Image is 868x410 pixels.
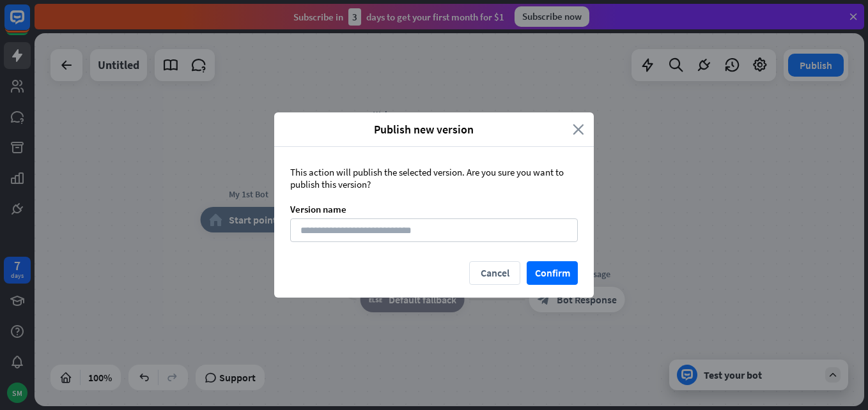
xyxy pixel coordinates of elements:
[284,122,563,137] span: Publish new version
[290,203,578,215] div: Version name
[527,261,578,285] button: Confirm
[290,166,578,190] div: This action will publish the selected version. Are you sure you want to publish this version?
[469,261,520,285] button: Cancel
[10,5,49,43] button: Open LiveChat chat widget
[573,122,584,137] i: close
